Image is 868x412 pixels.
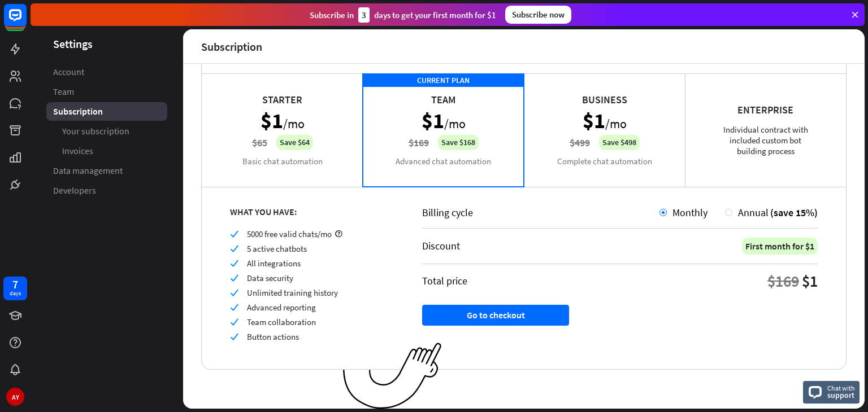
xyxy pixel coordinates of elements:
i: check [230,303,238,312]
i: check [230,244,238,253]
span: Unlimited training history [247,287,338,298]
span: Account [53,66,84,78]
div: Billing cycle [422,206,659,219]
span: support [827,390,855,400]
a: Invoices [46,142,167,160]
a: 7 days [3,277,27,300]
span: Monthly [672,206,708,219]
div: Discount [422,239,460,252]
header: Settings [31,36,183,51]
span: Data security [247,273,293,283]
span: Data management [53,165,123,177]
span: Subscription [53,106,103,117]
span: 5000 free valid chats/mo [247,229,332,239]
div: Subscribe now [505,6,571,24]
i: check [230,332,238,341]
div: Subscribe in days to get your first month for $1 [310,7,496,23]
span: Invoices [62,145,93,157]
span: Your subscription [62,125,129,137]
div: $1 [802,271,818,291]
span: 5 active chatbots [247,243,307,254]
i: check [230,259,238,268]
div: WHAT YOU HAVE: [230,206,394,217]
span: Chat with [827,383,855,393]
div: $169 [767,271,799,291]
a: Account [46,63,167,81]
i: check [230,318,238,326]
i: check [230,274,238,282]
span: All integrations [247,258,301,269]
a: Data management [46,161,167,180]
div: Subscription [201,40,262,53]
div: Total price [422,274,467,287]
a: Your subscription [46,122,167,141]
span: Annual [738,206,769,219]
a: Developers [46,181,167,200]
div: 7 [12,279,18,290]
span: Advanced reporting [247,302,316,313]
button: Open LiveChat chat widget [9,5,43,38]
i: check [230,230,238,238]
span: (save 15%) [770,206,818,219]
div: days [10,290,21,297]
span: Team collaboration [247,317,316,327]
div: AY [6,388,24,406]
i: check [230,288,238,297]
div: First month for $1 [742,238,818,255]
button: Go to checkout [422,305,569,326]
img: ec979a0a656117aaf919.png [343,343,442,410]
span: Button actions [247,331,299,342]
span: Team [53,86,74,98]
span: Developers [53,185,96,196]
a: Team [46,82,167,101]
div: 3 [358,7,370,23]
